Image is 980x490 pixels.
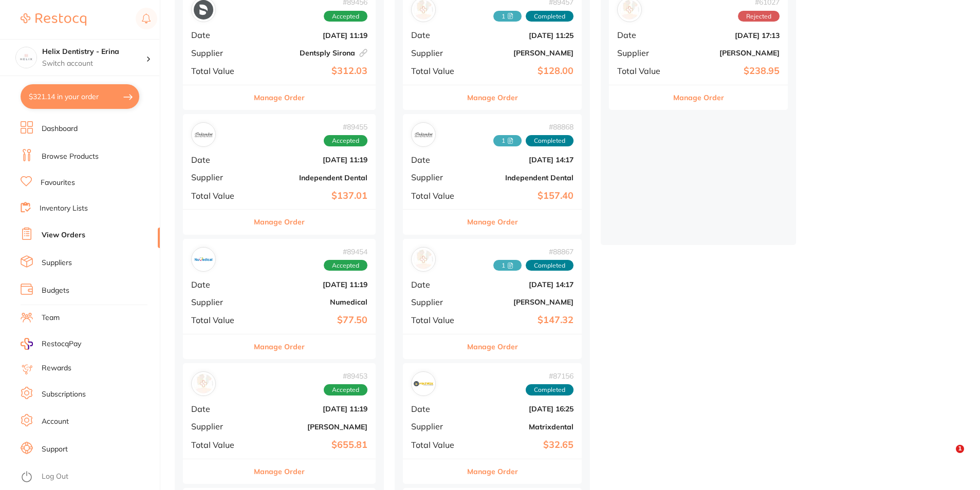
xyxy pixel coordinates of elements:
[191,280,247,289] span: Date
[21,84,139,109] button: $321.14 in your order
[183,239,376,360] div: Numedical#89454AcceptedDate[DATE] 11:19SupplierNumedicalTotal Value$77.50Manage Order
[411,422,463,431] span: Supplier
[255,66,367,77] b: $312.03
[255,49,367,57] b: Dentsply Sirona
[617,30,669,40] span: Date
[471,31,574,40] b: [DATE] 11:25
[255,423,367,431] b: [PERSON_NAME]
[467,210,518,234] button: Manage Order
[471,191,574,201] b: $157.40
[255,191,367,201] b: $137.01
[42,389,86,400] a: Subscriptions
[41,178,75,188] a: Favourites
[324,123,367,131] span: # 89455
[411,440,463,449] span: Total Value
[471,280,574,289] b: [DATE] 14:17
[42,230,85,240] a: View Orders
[183,114,376,235] div: Independent Dental#89455AcceptedDate[DATE] 11:19SupplierIndependent DentalTotal Value$137.01Manag...
[493,248,574,256] span: # 88867
[677,66,780,77] b: $238.95
[40,203,88,214] a: Inventory Lists
[42,124,78,134] a: Dashboard
[324,248,367,256] span: # 89454
[526,135,574,146] span: Completed
[471,423,574,431] b: Matrixdental
[411,280,463,289] span: Date
[42,417,69,427] a: Account
[255,31,367,40] b: [DATE] 11:19
[42,286,69,296] a: Budgets
[324,135,367,146] span: Accepted
[42,313,60,323] a: Team
[471,405,574,413] b: [DATE] 16:25
[493,135,522,146] span: Received
[255,280,367,289] b: [DATE] 11:19
[42,258,72,268] a: Suppliers
[183,363,376,484] div: Henry Schein Halas#89453AcceptedDate[DATE] 11:19Supplier[PERSON_NAME]Total Value$655.81Manage Order
[191,404,247,413] span: Date
[255,174,367,182] b: Independent Dental
[526,260,574,271] span: Completed
[21,8,86,31] a: Restocq Logo
[493,11,522,22] span: Received
[16,47,36,68] img: Helix Dentistry - Erina
[411,48,463,58] span: Supplier
[194,250,213,269] img: Numedical
[471,440,574,450] b: $32.65
[194,374,213,393] img: Henry Schein Halas
[324,372,367,380] span: # 89453
[414,374,433,393] img: Matrixdental
[254,334,305,359] button: Manage Order
[42,472,68,482] a: Log Out
[411,191,463,200] span: Total Value
[191,48,247,58] span: Supplier
[255,315,367,326] b: $77.50
[677,31,780,40] b: [DATE] 17:13
[191,440,247,449] span: Total Value
[42,152,99,162] a: Browse Products
[21,338,81,350] a: RestocqPay
[42,339,81,349] span: RestocqPay
[254,85,305,110] button: Manage Order
[191,66,247,76] span: Total Value
[324,260,367,271] span: Accepted
[411,155,463,164] span: Date
[414,125,433,144] img: Independent Dental
[471,156,574,164] b: [DATE] 14:17
[191,315,247,325] span: Total Value
[471,298,574,306] b: [PERSON_NAME]
[411,297,463,307] span: Supplier
[255,405,367,413] b: [DATE] 11:19
[191,422,247,431] span: Supplier
[255,156,367,164] b: [DATE] 11:19
[411,404,463,413] span: Date
[471,174,574,182] b: Independent Dental
[526,11,574,22] span: Completed
[191,173,247,182] span: Supplier
[956,445,964,453] span: 1
[254,210,305,234] button: Manage Order
[21,338,33,350] img: RestocqPay
[414,250,433,269] img: Henry Schein Halas
[254,459,305,484] button: Manage Order
[411,66,463,76] span: Total Value
[617,66,669,76] span: Total Value
[21,13,86,26] img: Restocq Logo
[617,48,669,58] span: Supplier
[493,123,574,131] span: # 88868
[324,11,367,22] span: Accepted
[673,85,724,110] button: Manage Order
[42,59,146,69] p: Switch account
[255,298,367,306] b: Numedical
[411,173,463,182] span: Supplier
[526,372,574,380] span: # 87156
[471,49,574,57] b: [PERSON_NAME]
[493,260,522,271] span: Received
[471,66,574,77] b: $128.00
[42,363,71,373] a: Rewards
[191,297,247,307] span: Supplier
[191,191,247,200] span: Total Value
[191,155,247,164] span: Date
[738,11,780,22] span: Rejected
[677,49,780,57] b: [PERSON_NAME]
